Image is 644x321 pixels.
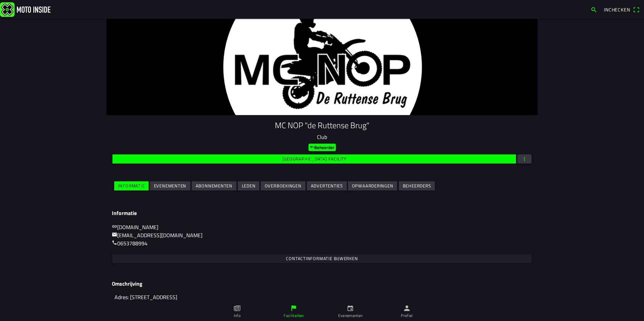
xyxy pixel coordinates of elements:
[112,232,117,237] ion-icon: mail
[112,154,516,164] ion-button: [GEOGRAPHIC_DATA] facility
[310,145,314,149] ion-icon: key
[150,181,190,190] ion-button: Evenementen
[309,144,336,151] ion-badge: Beheerder
[192,181,236,190] ion-button: Abonnementen
[338,313,363,319] ion-label: Evenementen
[604,6,630,13] span: Inchecken
[238,181,259,190] ion-button: Leden
[347,305,354,312] ion-icon: calendar
[601,4,643,15] a: Incheckenqr scanner
[112,240,117,245] ion-icon: call
[284,313,303,319] ion-label: Faciliteiten
[112,223,158,231] a: link[DOMAIN_NAME]
[112,224,117,229] ion-icon: link
[307,181,347,190] ion-button: Advertenties
[587,4,601,15] a: search
[290,305,297,312] ion-icon: flag
[112,290,532,313] textarea: Adres: [STREET_ADDRESS] Openingstijden baan: Woensdag: 17:00 - 21.00 uur Zaterdag: 13:00 - 17:00 ...
[403,305,411,312] ion-icon: person
[114,181,149,190] ion-button: Informatie
[261,181,305,190] ion-button: Overboekingen
[112,133,532,141] p: Club
[234,313,240,319] ion-label: Info
[401,313,413,319] ion-label: Profiel
[112,210,532,216] h3: Informatie
[112,281,532,287] h3: Omschrijving
[112,254,532,263] ion-button: Contactinformatie bijwerken
[112,120,532,130] h1: MC NOP "de Ruttense Brug"
[233,305,241,312] ion-icon: paper
[112,231,202,239] a: mail[EMAIL_ADDRESS][DOMAIN_NAME]
[348,181,397,190] ion-button: Opwaarderingen
[399,181,435,190] ion-button: Beheerders
[112,239,148,247] a: call0653788994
